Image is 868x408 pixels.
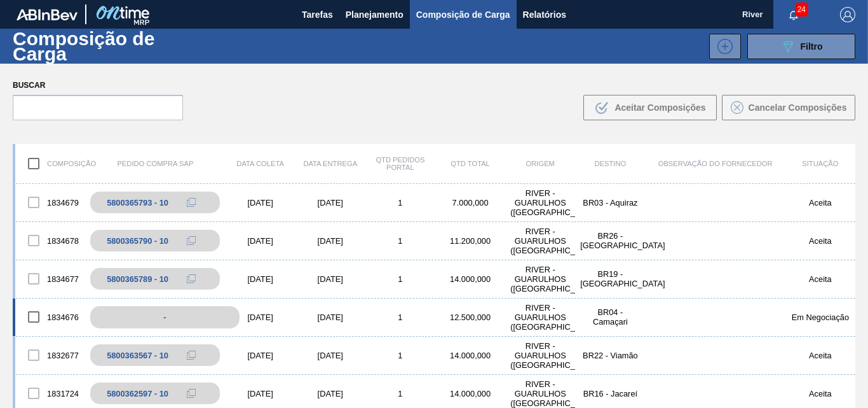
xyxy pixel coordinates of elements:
[179,233,204,248] div: Copiar
[747,34,855,59] button: Filtro
[346,7,403,22] span: Planejamento
[226,236,295,246] div: [DATE]
[435,236,505,246] div: 11.200,000
[295,313,365,322] div: [DATE]
[614,102,705,113] span: Aceitar Composições
[302,7,333,22] span: Tarefas
[505,188,575,217] div: RIVER - GUARULHOS (SP)
[226,313,295,322] div: [DATE]
[749,102,847,113] span: Cancelar Composições
[575,269,645,288] div: BR19 - Nova Rio
[15,227,85,254] div: 1834678
[435,198,505,208] div: 7.000,000
[15,342,85,369] div: 1832677
[365,351,435,360] div: 1
[107,274,168,284] div: 5800365789 - 10
[575,198,645,208] div: BR03 - Aquiraz
[365,236,435,246] div: 1
[416,7,510,22] span: Composição de Carga
[15,189,85,216] div: 1834679
[226,160,295,167] div: Data coleta
[785,351,855,360] div: Aceita
[365,274,435,284] div: 1
[505,341,575,370] div: RIVER - GUARULHOS (SP)
[15,150,85,177] div: Composição
[505,160,575,167] div: Origem
[795,3,808,17] span: 24
[107,351,168,360] div: 5800363567 - 10
[295,160,365,167] div: Data entrega
[801,41,823,52] span: Filtro
[226,351,295,360] div: [DATE]
[17,9,78,20] img: TNhmsLtSVTkK8tSr43FrP2fwEKptu5GPRR3wAAAABJRU5ErkJggg==
[179,195,204,210] div: Copiar
[435,351,505,360] div: 14.000,000
[107,198,168,208] div: 5800365793 - 10
[107,389,168,398] div: 5800362597 - 10
[13,31,208,60] h1: Composição de Carga
[295,351,365,360] div: [DATE]
[365,198,435,208] div: 1
[505,227,575,255] div: RIVER - GUARULHOS (SP)
[107,236,168,246] div: 5800365790 - 10
[295,389,365,398] div: [DATE]
[505,379,575,408] div: RIVER - GUARULHOS (SP)
[703,34,741,59] div: Nova Composição
[785,389,855,398] div: Aceita
[179,348,204,363] div: Copiar
[785,236,855,246] div: Aceita
[505,303,575,332] div: RIVER - GUARULHOS (SP)
[645,160,785,167] div: Observação do Fornecedor
[295,198,365,208] div: [DATE]
[773,6,814,24] button: Notificações
[15,265,85,292] div: 1834677
[575,389,645,398] div: BR16 - Jacareí
[90,306,239,328] div: -
[785,313,855,322] div: Em Negociação
[523,7,566,22] span: Relatórios
[785,274,855,284] div: Aceita
[840,7,855,22] img: Logout
[435,274,505,284] div: 14.000,000
[575,351,645,360] div: BR22 - Viamão
[365,313,435,322] div: 1
[13,76,183,95] label: Buscar
[15,304,85,330] div: 1834676
[722,95,855,120] button: Cancelar Composições
[365,389,435,398] div: 1
[435,389,505,398] div: 14.000,000
[226,389,295,398] div: [DATE]
[85,160,225,167] div: Pedido Compra SAP
[365,156,435,171] div: Qtd Pedidos Portal
[575,231,645,250] div: BR26 - Uberlândia
[583,95,717,120] button: Aceitar Composições
[435,313,505,322] div: 12.500,000
[179,271,204,286] div: Copiar
[785,160,855,167] div: Situação
[435,160,505,167] div: Qtd Total
[295,274,365,284] div: [DATE]
[295,236,365,246] div: [DATE]
[226,198,295,208] div: [DATE]
[15,380,85,407] div: 1831724
[575,307,645,327] div: BR04 - Camaçari
[575,160,645,167] div: Destino
[505,265,575,293] div: RIVER - GUARULHOS (SP)
[179,386,204,401] div: Copiar
[785,198,855,208] div: Aceita
[226,274,295,284] div: [DATE]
